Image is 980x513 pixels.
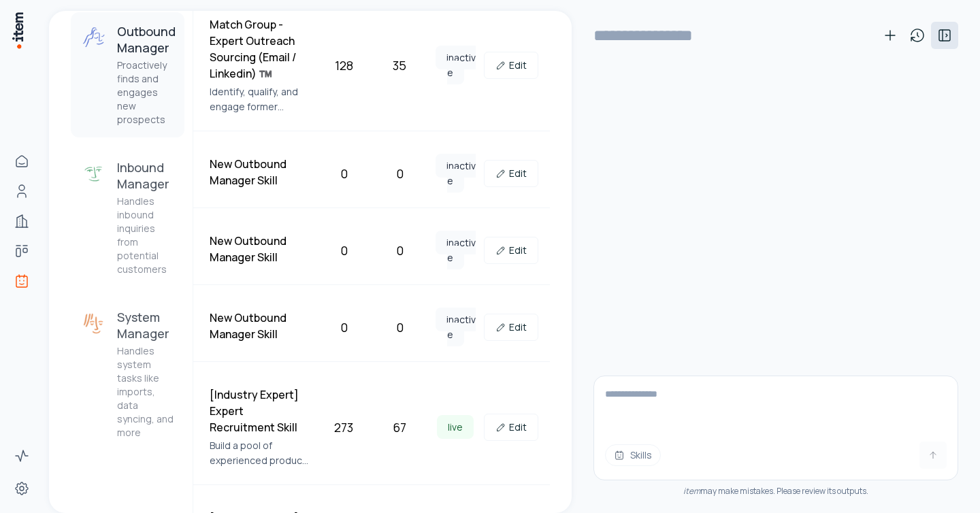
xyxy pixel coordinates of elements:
button: System ManagerSystem ManagerHandles system tasks like imports, data syncing, and more [71,298,184,450]
p: Handles system tasks like imports, data syncing, and more [117,344,174,440]
div: 67 [377,418,422,437]
h3: System Manager [117,309,174,342]
a: Agents [8,267,35,295]
h3: Inbound Manager [117,159,174,192]
div: may make mistakes. Please review its outputs. [593,486,958,497]
a: Home [8,148,35,175]
p: Identify, qualify, and engage former employees of Match Group and any of its subsidiary brands (e... [210,84,310,114]
div: 0 [377,318,422,337]
span: inactive [436,154,476,193]
h4: Match Group - Expert Outreach Sourcing (Email / Linkedin) ™️ [210,16,310,82]
a: Activity [8,442,35,469]
p: Handles inbound inquiries from potential customers [117,195,174,276]
button: Inbound ManagerInbound ManagerHandles inbound inquiries from potential customers [71,148,184,287]
div: 128 [321,56,366,75]
img: System Manager [82,312,106,336]
img: Inbound Manager [82,162,106,186]
div: 0 [377,164,422,183]
p: Proactively finds and engages new prospects [117,59,176,127]
button: Outbound ManagerOutbound ManagerProactively finds and engages new prospects [71,12,184,137]
a: Edit [484,314,538,341]
button: View history [904,22,931,49]
div: 0 [321,318,366,337]
h3: Outbound Manager [117,23,176,56]
a: Companies [8,208,35,235]
img: Outbound Manager [82,26,106,50]
a: Edit [484,52,538,79]
div: 273 [321,418,366,437]
button: New conversation [877,22,904,49]
a: Settings [8,475,35,502]
button: Toggle sidebar [931,22,958,49]
button: Skills [605,444,661,466]
a: Deals [8,237,35,265]
span: inactive [436,231,476,269]
p: Build a pool of experienced product design professionals to evaluate Figma's competitive position... [210,438,310,468]
a: People [8,178,35,205]
div: 0 [321,241,366,260]
h4: New Outbound Manager Skill [210,310,310,342]
h4: New Outbound Manager Skill [210,233,310,265]
a: Edit [484,414,538,441]
div: 35 [377,56,422,75]
div: 0 [321,164,366,183]
span: inactive [436,46,476,84]
span: inactive [436,308,476,346]
a: Edit [484,237,538,264]
i: item [683,485,700,497]
h4: [Industry Expert] Expert Recruitment Skill [210,386,310,435]
a: Edit [484,160,538,187]
h4: New Outbound Manager Skill [210,156,310,188]
span: Skills [630,448,652,462]
span: live [437,415,474,439]
div: 0 [377,241,422,260]
img: Item Brain Logo [11,11,24,50]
